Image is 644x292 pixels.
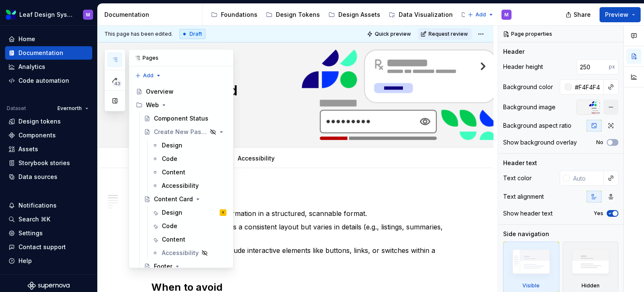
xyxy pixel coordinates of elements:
button: Notifications [5,199,92,212]
div: Show header text [503,209,553,218]
a: Create New Password [140,125,230,139]
span: Add [143,72,153,79]
div: Design [162,208,182,217]
div: Design Assets [338,11,380,19]
a: Design [148,139,230,152]
button: Add [132,70,164,82]
div: Show background overlay [503,138,577,147]
div: Header [503,47,525,56]
div: Footer [154,262,172,271]
div: Web [146,101,159,109]
span: Request review [428,31,468,37]
a: Content [148,233,230,246]
a: Accessibility [238,155,275,162]
div: Code [162,155,177,163]
a: Code automation [5,74,92,87]
div: Foundations [221,11,257,19]
div: Data Visualization [399,11,453,19]
p: To display related information in a structured, scannable format. [161,208,460,218]
a: Data sources [5,170,92,184]
div: Components [18,131,56,139]
a: Storybook stories [5,156,92,170]
div: Accessibility [162,182,199,190]
div: Design tokens [18,117,61,126]
span: Evernorth [57,105,82,112]
div: Content [162,235,185,244]
div: Contact support [18,243,66,251]
p: When you need to include interactive elements like buttons, links, or switches within a defined c... [161,245,460,266]
span: Quick preview [375,31,411,37]
a: Content [148,166,230,179]
div: Design [162,141,182,150]
div: Side navigation [503,230,549,238]
a: Design Tokens [262,8,323,21]
span: Add [475,11,486,18]
div: Leaf Design System [19,11,73,19]
div: M [86,11,90,18]
button: Search ⌘K [5,213,92,226]
a: Design tokens [5,115,92,128]
a: Assets [5,142,92,156]
div: Background image [503,103,556,111]
div: Overview [146,87,174,96]
div: Draft [179,29,205,39]
button: Help [5,254,92,268]
button: Share [561,7,596,22]
div: Notifications [18,201,57,210]
div: Text alignment [503,192,544,201]
a: Data Visualization [385,8,456,21]
input: Auto [571,79,604,95]
input: Auto [570,171,604,186]
a: Atomic Components [458,8,533,21]
div: Background aspect ratio [503,121,571,130]
a: Settings [5,226,92,240]
div: Component Status [154,114,208,123]
div: Dataset [7,105,26,112]
div: Search ⌘K [18,215,50,224]
div: Settings [18,229,43,237]
svg: Supernova Logo [28,281,70,290]
span: Preview [605,11,628,19]
label: Yes [594,210,603,217]
div: Header text [503,159,537,167]
div: Create New Password [154,128,207,136]
div: Page tree [208,6,463,23]
div: Data sources [18,173,57,181]
a: Design Assets [325,8,384,21]
a: DesignS [148,206,230,219]
div: Accessibility [234,149,278,167]
a: Components [5,129,92,142]
button: Preview [600,7,641,22]
button: Add [465,9,496,21]
div: Assets [18,145,38,153]
a: Overview [132,85,230,98]
div: Hidden [582,282,600,289]
div: Code automation [18,76,69,85]
div: Help [18,257,32,265]
button: Leaf Design SystemM [2,5,96,24]
div: Storybook stories [18,159,70,167]
label: No [596,139,603,146]
img: 6e787e26-f4c0-4230-8924-624fe4a2d214.png [6,10,16,20]
div: Text color [503,174,532,182]
div: Web [132,98,230,112]
div: Documentation [104,11,199,19]
span: This page has been edited. [104,31,173,37]
span: 43 [113,80,122,87]
button: Contact support [5,240,92,254]
div: Header height [503,63,543,71]
a: Accessibility [148,246,230,260]
input: Auto [576,59,609,74]
button: Evernorth [54,103,92,114]
textarea: Content Card [150,81,458,101]
a: Foundations [208,8,261,21]
p: For content that shares a consistent layout but varies in details (e.g., listings, summaries, qui... [161,222,460,242]
a: Home [5,32,92,46]
a: Footer [140,260,230,273]
div: Home [18,35,35,43]
a: Documentation [5,46,92,60]
a: Code [148,219,230,233]
a: Component Status [140,112,230,125]
div: Analytics [18,63,45,71]
div: Accessibility [162,249,199,257]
